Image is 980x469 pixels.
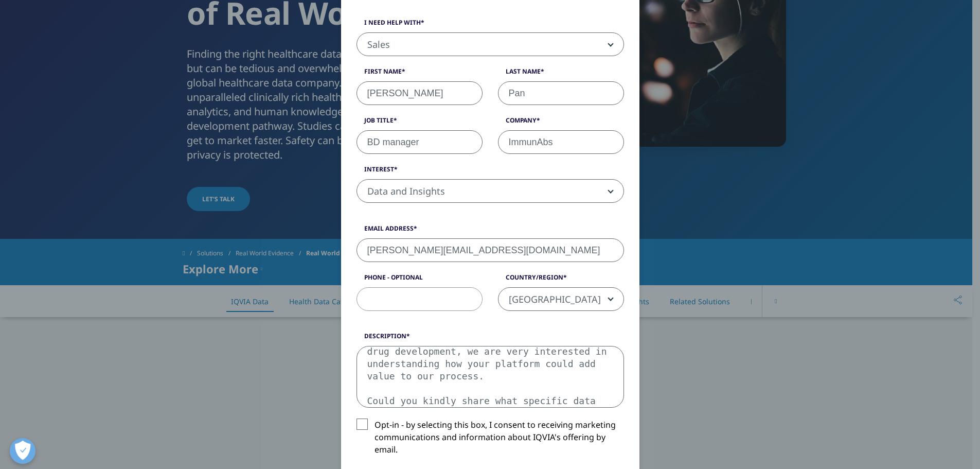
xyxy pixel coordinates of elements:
label: First Name [357,67,483,81]
span: Data and Insights [357,179,624,203]
label: Email Address [357,224,624,238]
span: Sales [357,32,624,56]
span: Sales [357,33,623,57]
button: Open Preferences [10,438,35,464]
label: Job Title [357,116,483,130]
label: I need help with [357,18,624,32]
label: Country/Region [498,273,624,287]
span: Data and Insights [357,180,623,203]
label: Interest [357,165,624,179]
label: Opt-in - by selecting this box, I consent to receiving marketing communications and information a... [357,419,624,461]
span: South Korea [498,287,624,311]
label: Last Name [498,67,624,81]
span: South Korea [498,288,623,311]
label: Description [357,332,624,346]
label: Phone - Optional [357,273,483,287]
label: Company [498,116,624,130]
